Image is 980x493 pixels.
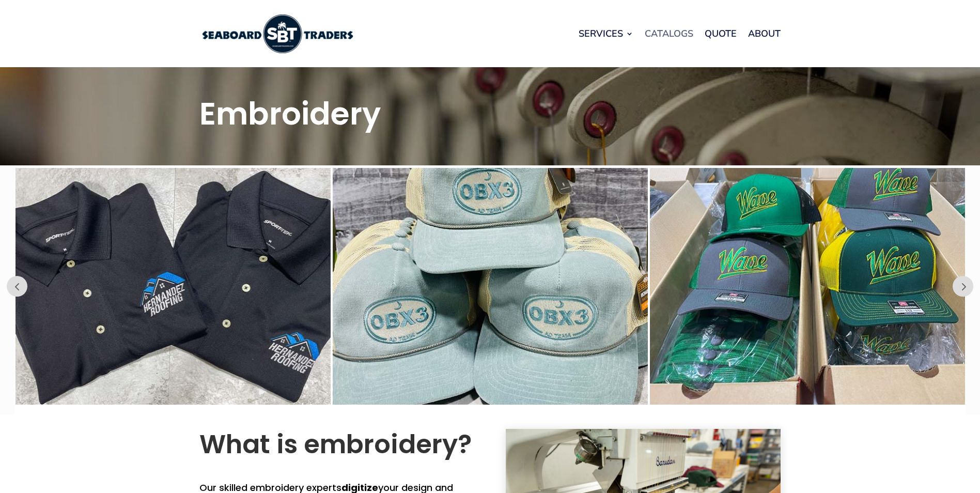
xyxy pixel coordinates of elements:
[7,276,27,297] button: Prev
[199,429,474,465] h2: What is embroidery?
[579,14,633,53] a: Services
[705,14,737,53] a: Quote
[748,14,781,53] a: About
[199,98,781,134] h1: Embroidery
[645,14,693,53] a: Catalogs
[953,276,973,297] button: Prev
